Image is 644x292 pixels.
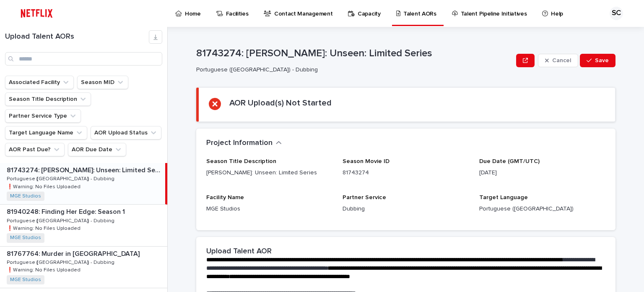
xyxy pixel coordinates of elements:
[5,126,87,139] button: Target Language Name
[7,174,116,182] p: Portuguese ([GEOGRAPHIC_DATA]) - Dubbing
[7,258,116,266] p: Portuguese ([GEOGRAPHIC_DATA]) - Dubbing
[206,139,273,148] h2: Project Information
[206,247,272,256] h2: Upload Talent AOR
[77,76,128,89] button: Season MID
[479,168,605,177] p: [DATE]
[17,5,57,22] img: ifQbXi3ZQGMSEF7WDB7W
[595,58,609,63] span: Save
[7,266,82,273] p: ❗️Warning: No Files Uploaded
[206,168,332,177] p: [PERSON_NAME]: Unseen: Limited Series
[343,168,469,177] p: 81743274
[206,205,332,213] p: MGE Studios
[343,205,469,213] p: Dubbing
[10,235,41,241] a: MGE Studios
[206,195,244,200] span: Facility Name
[580,54,615,67] button: Save
[479,205,605,213] p: Portuguese ([GEOGRAPHIC_DATA])
[10,277,41,283] a: MGE Studios
[7,216,116,224] p: Portuguese ([GEOGRAPHIC_DATA]) - Dubbing
[196,66,509,74] p: Portuguese ([GEOGRAPHIC_DATA]) - Dubbing
[7,165,164,174] p: 81743274: Alejandro Sanz: Unseen: Limited Series
[206,139,282,148] button: Project Information
[479,195,528,200] span: Target Language
[68,143,126,156] button: AOR Due Date
[610,7,623,20] div: SC
[538,54,578,67] button: Cancel
[5,92,91,106] button: Season Title Description
[5,52,162,66] input: Search
[343,195,386,200] span: Partner Service
[5,143,65,156] button: AOR Past Due?
[7,248,141,258] p: 81767764: Murder in [GEOGRAPHIC_DATA]
[5,109,81,123] button: Partner Service Type
[7,206,127,216] p: 81940248: Finding Her Edge: Season 1
[552,58,571,63] span: Cancel
[479,158,540,164] span: Due Date (GMT/UTC)
[91,126,161,139] button: AOR Upload Status
[7,182,82,190] p: ❗️Warning: No Files Uploaded
[229,98,332,108] h2: AOR Upload(s) Not Started
[343,158,390,164] span: Season Movie ID
[196,47,513,60] p: 81743274: [PERSON_NAME]: Unseen: Limited Series
[206,158,276,164] span: Season Title Description
[7,224,82,231] p: ❗️Warning: No Files Uploaded
[5,32,149,42] h1: Upload Talent AORs
[10,193,41,199] a: MGE Studios
[5,76,74,89] button: Associated Facility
